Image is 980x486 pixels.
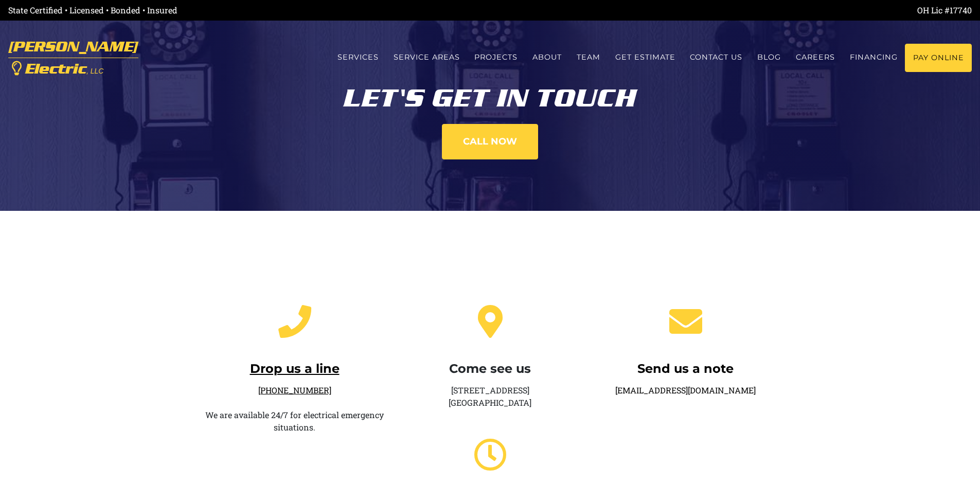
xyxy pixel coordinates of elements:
[596,362,776,376] h4: Send us a note
[86,67,103,75] span: , LLC
[8,4,490,16] div: State Certified • Licensed • Bonded • Insured
[467,44,525,71] a: Projects
[205,77,776,111] div: Let's get in touch
[205,314,385,395] a: Drop us a line[PHONE_NUMBER]
[330,44,386,71] a: Services
[789,44,843,71] a: Careers
[205,362,385,376] h4: Drop us a line
[842,44,905,71] a: Financing
[596,314,776,395] a: Send us a note[EMAIL_ADDRESS][DOMAIN_NAME]
[386,44,467,71] a: Service Areas
[490,4,972,16] div: OH Lic #17740
[525,44,569,71] a: About
[400,362,580,376] h4: Come see us
[750,44,789,71] a: Blog
[683,44,750,71] a: Contact us
[608,44,683,71] a: Get estimate
[8,33,138,82] a: [PERSON_NAME] Electric, LLC
[569,44,608,71] a: Team
[442,124,538,159] a: Call now
[905,44,972,72] a: Pay Online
